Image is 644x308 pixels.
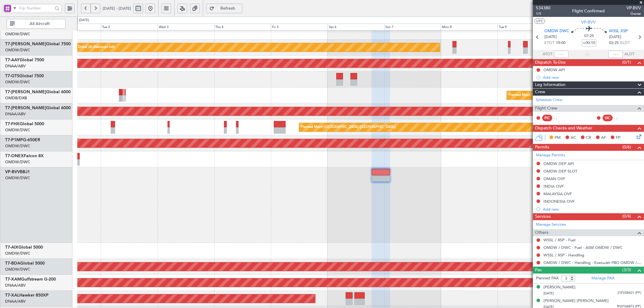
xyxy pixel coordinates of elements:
[614,115,628,121] div: - -
[543,291,554,296] span: [DATE]
[555,135,561,141] span: PM
[609,40,619,46] span: 02:25
[5,159,30,165] a: OMDW/DWC
[5,299,26,304] a: DNAA/ABV
[5,74,44,78] a: T7-GTSGlobal 7500
[534,18,545,24] button: UTC
[554,115,567,121] div: - -
[536,97,562,103] a: Schedule Crew
[101,24,158,31] div: Tue 2
[535,267,542,274] span: Pax
[624,51,634,57] span: ALDT
[384,24,441,31] div: Sun 7
[601,135,606,141] span: AF
[16,22,63,26] span: All Aircraft
[622,213,631,219] span: (0/4)
[543,284,575,291] div: [PERSON_NAME]
[543,169,577,174] div: OMDW DEP SLOT
[535,213,551,220] span: Services
[543,191,572,196] div: MALAYSIA OVF
[543,260,641,265] a: OMDW / DWC - Handling - ExecuJet FBO OMDW / DWC
[5,170,30,174] a: VP-BVVBBJ1
[535,144,549,151] span: Permits
[543,298,609,304] div: [PERSON_NAME] [PERSON_NAME]
[214,24,271,31] div: Thu 4
[626,5,641,11] span: VP-BVV
[543,207,641,212] div: Add new
[543,161,574,166] div: OMDW DEP API
[271,24,328,31] div: Fri 5
[5,63,26,69] a: DNAA/ABV
[5,95,27,101] a: OMDB/DXB
[609,28,628,34] span: WSSL XSP
[626,11,641,16] span: Owner
[535,229,548,236] span: Others
[542,115,552,121] div: PIC
[103,6,131,11] span: [DATE] - [DATE]
[5,267,30,272] a: OMDW/DWC
[581,19,596,25] span: VP-BVV
[603,115,613,121] div: SIC
[5,154,24,158] span: T7-ONEX
[544,34,557,40] span: [DATE]
[543,51,553,57] span: ATOT
[543,199,575,204] div: INDONESIA OVF
[19,4,53,13] input: Trip Number
[554,51,569,58] input: --:--
[5,122,20,126] span: T7-FHX
[5,293,19,297] span: T7-XAL
[535,81,566,88] span: Leg Information
[5,111,26,117] a: DNAA/ABV
[535,59,566,66] span: Dispatch To-Dos
[5,79,30,85] a: OMDW/DWC
[609,34,621,40] span: [DATE]
[620,40,630,46] span: ELDT
[556,40,566,46] span: 19:00
[535,125,592,132] span: Dispatch Checks and Weather
[5,127,30,133] a: OMDW/DWC
[536,222,566,228] a: Manage Services
[5,58,20,62] span: T7-AAY
[5,154,44,158] a: T7-ONEXFalcon 8X
[5,42,46,46] span: T7-[PERSON_NAME]
[5,293,49,297] a: T7-XALHawker 850XP
[5,261,45,265] a: T7-BDAGlobal 5000
[216,6,240,11] span: Refresh
[622,144,631,150] span: (0/6)
[158,24,214,31] div: Wed 3
[536,152,565,158] a: Manage Permits
[7,19,66,29] button: All Aircraft
[5,143,30,149] a: OMDW/DWC
[5,251,30,256] a: OMDW/DWC
[543,75,641,80] div: Add new
[301,123,396,132] div: Planned Maint [GEOGRAPHIC_DATA] ([GEOGRAPHIC_DATA])
[544,40,554,46] span: ETOT
[5,170,20,174] span: VP-BVV
[5,90,71,94] a: T7-[PERSON_NAME]Global 6000
[572,8,605,14] div: Flight Confirmed
[616,135,620,141] span: FP
[206,4,242,13] button: Refresh
[5,245,43,249] a: T7-AIXGlobal 5000
[535,89,545,96] span: Crew
[508,91,609,100] div: Planned Maint [GEOGRAPHIC_DATA] ([GEOGRAPHIC_DATA] Intl)
[79,18,89,23] div: [DATE]
[5,106,71,110] a: T7-[PERSON_NAME]Global 6000
[5,277,56,281] a: T7-XAMGulfstream G-200
[543,245,623,250] a: OMDW / DWC - Fuel - ASM OMDW / DWC
[5,277,21,281] span: T7-XAM
[543,237,575,243] a: WSSL / XSP - Fuel
[5,245,18,249] span: T7-AIX
[498,24,554,31] div: Tue 9
[622,59,631,65] span: (0/1)
[5,138,40,142] a: T7-P1MPG-650ER
[5,138,23,142] span: T7-P1MP
[5,47,30,53] a: OMDW/DWC
[5,31,30,37] a: OMDW/DWC
[543,67,565,72] div: OMDW API
[441,24,498,31] div: Mon 8
[5,42,71,46] a: T7-[PERSON_NAME]Global 7500
[586,135,591,141] span: CR
[5,122,44,126] a: T7-FHXGlobal 5000
[5,261,20,265] span: T7-BDA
